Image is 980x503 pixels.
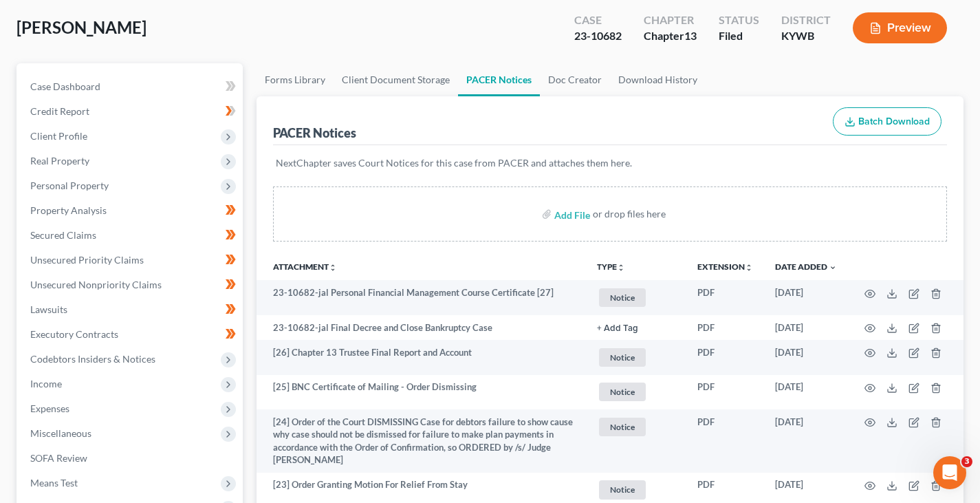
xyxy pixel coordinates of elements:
a: Unsecured Priority Claims [19,248,243,272]
a: Forms Library [257,63,334,96]
div: PACER Notices [273,125,356,141]
span: Property Analysis [30,204,107,216]
a: Property Analysis [19,198,243,223]
span: 13 [684,29,697,42]
a: Notice [597,286,675,309]
button: TYPEunfold_more [597,263,625,272]
span: SOFA Review [30,452,87,464]
td: [DATE] [764,340,848,375]
div: Chapter [644,28,697,44]
a: Secured Claims [19,223,243,248]
div: Chapter [644,12,697,28]
td: PDF [686,375,764,410]
a: Credit Report [19,99,243,124]
div: Case [574,12,622,28]
a: Extensionunfold_more [697,261,753,272]
div: KYWB [781,28,831,44]
span: Real Property [30,155,89,167]
span: Batch Download [858,116,930,127]
a: SOFA Review [19,446,243,471]
button: + Add Tag [597,324,638,333]
div: or drop files here [593,207,666,221]
a: Notice [597,416,675,438]
span: Notice [599,383,646,401]
a: Case Dashboard [19,74,243,99]
span: Means Test [30,477,78,489]
td: [25] BNC Certificate of Mailing - Order Dismissing [257,375,586,410]
a: Client Document Storage [334,63,458,96]
td: PDF [686,340,764,375]
span: [PERSON_NAME] [17,17,146,37]
td: 23-10682-jal Final Decree and Close Bankruptcy Case [257,315,586,340]
p: NextChapter saves Court Notices for this case from PACER and attaches them here. [276,156,944,170]
td: [26] Chapter 13 Trustee Final Report and Account [257,340,586,375]
span: Personal Property [30,180,109,191]
td: PDF [686,280,764,315]
a: Notice [597,478,675,501]
div: 23-10682 [574,28,622,44]
iframe: Intercom live chat [933,456,966,489]
td: 23-10682-jal Personal Financial Management Course Certificate [27] [257,280,586,315]
a: Lawsuits [19,297,243,322]
span: Notice [599,480,646,499]
span: Lawsuits [30,303,67,315]
span: Credit Report [30,105,89,117]
button: Preview [853,12,947,43]
td: PDF [686,409,764,473]
span: Miscellaneous [30,427,91,439]
span: Notice [599,418,646,436]
span: 3 [961,456,972,467]
span: Client Profile [30,130,87,142]
button: Batch Download [833,107,941,136]
span: Codebtors Insiders & Notices [30,353,155,365]
span: Unsecured Priority Claims [30,254,144,266]
div: Filed [719,28,759,44]
a: Doc Creator [540,63,610,96]
a: Download History [610,63,706,96]
a: Attachmentunfold_more [273,261,337,272]
div: Status [719,12,759,28]
td: [DATE] [764,409,848,473]
a: Executory Contracts [19,322,243,347]
span: Expenses [30,403,69,414]
div: District [781,12,831,28]
i: expand_more [829,264,837,272]
td: [DATE] [764,315,848,340]
td: [24] Order of the Court DISMISSING Case for debtors failure to show cause why case should not be ... [257,409,586,473]
a: Unsecured Nonpriority Claims [19,272,243,297]
span: Unsecured Nonpriority Claims [30,279,162,290]
td: PDF [686,315,764,340]
i: unfold_more [745,264,753,272]
td: [DATE] [764,375,848,410]
i: unfold_more [329,264,337,272]
a: Notice [597,381,675,403]
span: Income [30,378,62,389]
a: + Add Tag [597,321,675,334]
span: Case Dashboard [30,81,100,92]
span: Notice [599,348,646,367]
span: Secured Claims [30,229,96,241]
span: Executory Contracts [30,328,118,340]
i: unfold_more [617,264,625,272]
a: Notice [597,346,675,369]
a: Date Added expand_more [775,261,837,272]
td: [DATE] [764,280,848,315]
a: PACER Notices [458,63,540,96]
span: Notice [599,288,646,307]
